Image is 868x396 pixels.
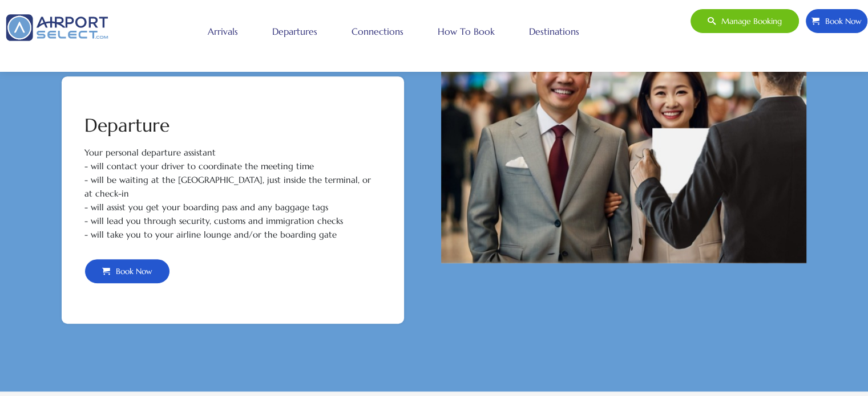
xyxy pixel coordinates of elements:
a: Book Now [805,9,868,34]
span: Manage booking [716,9,782,33]
p: Your personal departure assistant - will contact your driver to coordinate the meeting time [84,146,381,173]
span: Book Now [110,259,152,283]
h2: Departure [84,116,381,134]
a: Connections [349,17,406,46]
a: Arrivals [205,17,241,46]
p: - will be waiting at the [GEOGRAPHIC_DATA], just inside the terminal, or at check-in - will assis... [84,173,381,242]
a: Manage booking [690,9,800,34]
a: How to book [435,17,498,46]
div: Airport Select VIP Connection Transit [62,20,806,380]
a: Book Now [84,259,170,284]
a: Departures [269,17,320,46]
span: Book Now [819,9,862,33]
a: Destinations [526,17,582,46]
